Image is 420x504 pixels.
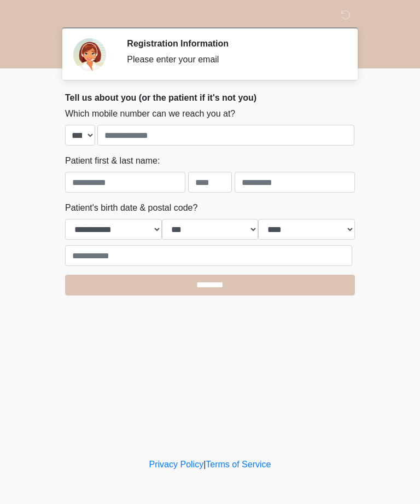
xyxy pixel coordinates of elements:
label: Patient first & last name: [65,154,160,167]
div: Please enter your email [127,53,339,66]
a: Privacy Policy [149,460,204,469]
label: Patient's birth date & postal code? [65,201,197,215]
a: Terms of Service [206,460,271,469]
img: Agent Avatar [73,38,106,71]
h2: Tell us about you (or the patient if it's not you) [65,92,355,103]
img: Sm Skin La Laser Logo [54,8,68,22]
label: Which mobile number can we reach you at? [65,107,235,120]
a: | [203,460,206,469]
h2: Registration Information [127,38,339,49]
